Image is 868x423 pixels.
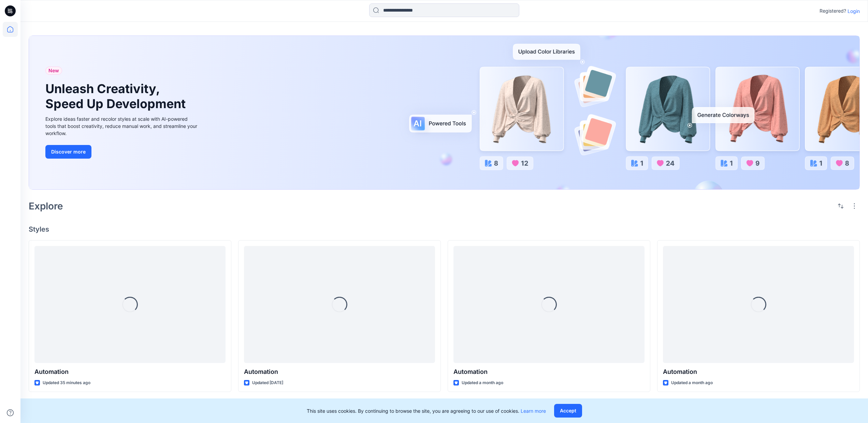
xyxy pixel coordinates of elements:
p: Login [848,8,860,15]
p: This site uses cookies. By continuing to browse the site, you are agreeing to our use of cookies. [307,407,546,414]
p: Updated a month ago [462,379,503,386]
p: Registered? [820,7,846,15]
p: Automation [34,367,226,377]
p: Updated [DATE] [252,379,283,386]
p: Automation [663,367,854,377]
button: Accept [554,404,582,418]
span: New [48,67,59,75]
h4: Styles [29,225,860,233]
p: Updated 35 minutes ago [43,379,90,386]
p: Automation [453,367,645,377]
h2: Explore [29,201,63,211]
button: Discover more [45,145,91,159]
h1: Unleash Creativity, Speed Up Development [45,82,189,111]
p: Automation [244,367,435,377]
a: Learn more [521,408,546,414]
div: Explore ideas faster and recolor styles at scale with AI-powered tools that boost creativity, red... [45,115,199,137]
a: Discover more [45,145,199,159]
p: Updated a month ago [671,379,713,386]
